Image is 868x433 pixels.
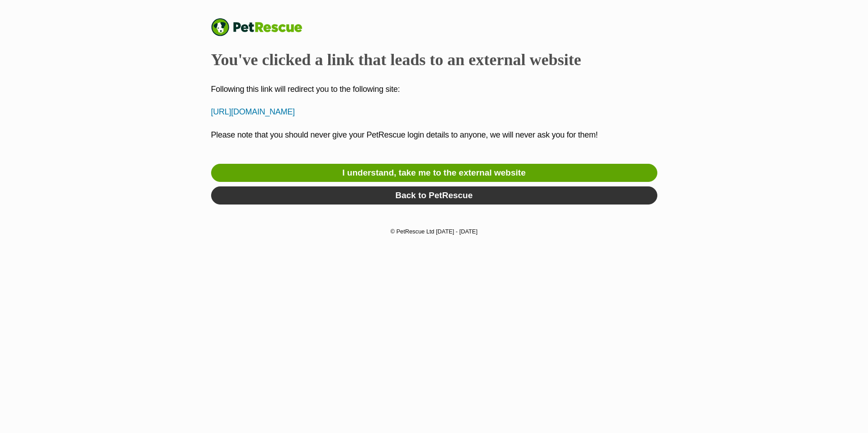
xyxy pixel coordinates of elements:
p: Following this link will redirect you to the following site: [211,83,657,95]
a: I understand, take me to the external website [211,164,657,182]
a: PetRescue [211,18,311,36]
h2: You've clicked a link that leads to an external website [211,50,657,70]
p: [URL][DOMAIN_NAME] [211,106,657,118]
p: Please note that you should never give your PetRescue login details to anyone, we will never ask ... [211,129,657,153]
a: Back to PetRescue [211,186,657,205]
small: © PetRescue Ltd [DATE] - [DATE] [391,228,477,235]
